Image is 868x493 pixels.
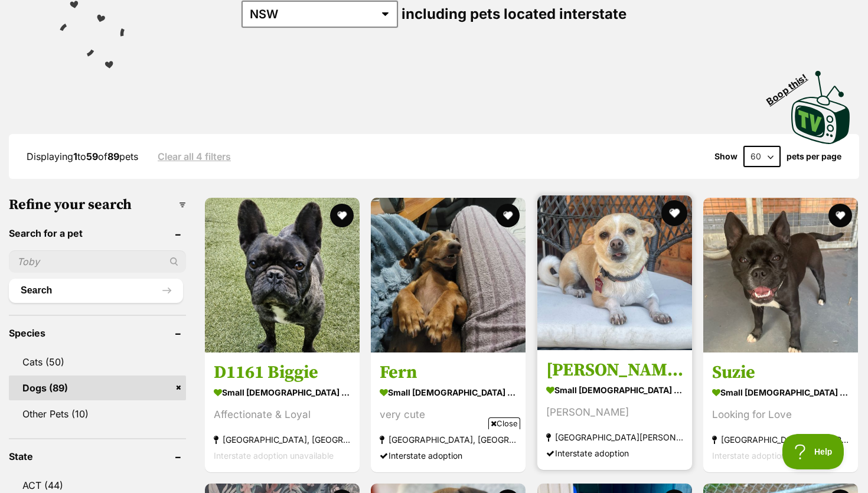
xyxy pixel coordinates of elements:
header: Species [9,328,186,338]
a: Boop this! [791,60,850,146]
span: Boop this! [765,64,819,107]
a: D1161 Biggie small [DEMOGRAPHIC_DATA] Dog Affectionate & Loyal [GEOGRAPHIC_DATA], [GEOGRAPHIC_DAT... [205,352,360,472]
strong: [GEOGRAPHIC_DATA][PERSON_NAME], [GEOGRAPHIC_DATA] [546,429,683,445]
div: Affectionate & Loyal [214,407,351,423]
strong: small [DEMOGRAPHIC_DATA] Dog [214,384,351,401]
div: very cute [380,407,517,423]
a: Other Pets (10) [9,401,186,426]
strong: small [DEMOGRAPHIC_DATA] Dog [380,384,517,401]
span: including pets located interstate [402,5,626,22]
span: Interstate adoption unavailable [214,450,334,461]
a: [PERSON_NAME] small [DEMOGRAPHIC_DATA] Dog [PERSON_NAME] [GEOGRAPHIC_DATA][PERSON_NAME], [GEOGRAP... [537,350,692,470]
strong: 89 [107,151,119,162]
button: favourite [828,204,852,227]
button: favourite [661,200,687,226]
img: Luna - Chihuahua Dog [537,195,692,350]
input: Toby [9,250,186,273]
a: Clear all 4 filters [158,151,231,162]
h3: D1161 Biggie [214,361,351,384]
strong: small [DEMOGRAPHIC_DATA] Dog [712,384,849,401]
iframe: Help Scout Beacon - Open [782,434,844,469]
img: Fern - Dachshund (Miniature Smooth Haired) Dog [371,198,526,352]
a: Suzie small [DEMOGRAPHIC_DATA] Dog Looking for Love [GEOGRAPHIC_DATA], [GEOGRAPHIC_DATA] Intersta... [703,352,858,472]
div: Looking for Love [712,407,849,423]
div: [PERSON_NAME] [546,404,683,420]
strong: small [DEMOGRAPHIC_DATA] Dog [546,381,683,399]
img: PetRescue TV logo [791,71,850,144]
h3: Suzie [712,361,849,384]
img: D1161 Biggie - French Bulldog [205,198,360,352]
span: Show [714,152,738,161]
strong: 59 [86,151,98,162]
img: Suzie - Boston Terrier Dog [703,198,858,352]
span: Displaying to of pets [27,151,138,162]
label: pets per page [787,152,841,161]
span: Close [488,417,520,429]
strong: [GEOGRAPHIC_DATA], [GEOGRAPHIC_DATA] [712,432,849,448]
span: Interstate adoption unavailable [712,450,832,461]
button: favourite [330,204,354,227]
strong: [GEOGRAPHIC_DATA], [GEOGRAPHIC_DATA] [214,432,351,448]
button: Search [9,279,183,302]
a: Fern small [DEMOGRAPHIC_DATA] Dog very cute [GEOGRAPHIC_DATA], [GEOGRAPHIC_DATA] Interstate adoption [371,352,526,472]
h3: [PERSON_NAME] [546,359,683,381]
div: Interstate adoption [546,445,683,461]
header: Search for a pet [9,228,186,239]
strong: 1 [73,151,77,162]
h3: Refine your search [9,197,186,213]
a: Cats (50) [9,350,186,374]
h3: Fern [380,361,517,384]
header: State [9,451,186,462]
button: favourite [497,204,520,227]
iframe: Advertisement [219,434,649,487]
a: Dogs (89) [9,376,186,400]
